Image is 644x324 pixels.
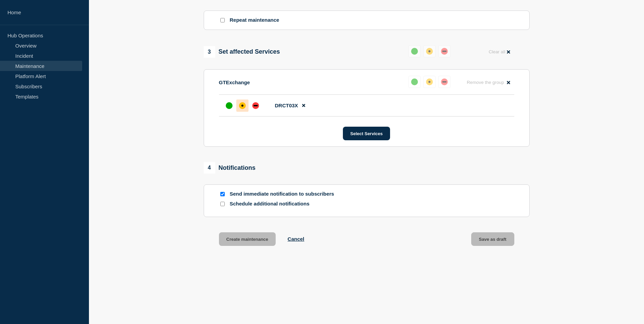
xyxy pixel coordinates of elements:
span: Remove the group [467,80,504,85]
button: Select Services [343,127,390,140]
div: affected [426,78,433,85]
div: up [411,48,418,55]
p: Repeat maintenance [230,17,279,23]
p: GTExchange [219,79,250,85]
button: affected [423,45,436,57]
div: down [441,78,448,85]
div: down [252,102,259,109]
button: Clear all [484,45,514,58]
div: Notifications [204,162,256,174]
button: Cancel [288,236,304,242]
button: affected [423,76,436,88]
button: up [408,45,421,57]
div: affected [239,102,246,109]
button: down [438,76,450,88]
button: down [438,45,450,57]
span: 4 [204,162,215,174]
button: Remove the group [463,76,514,89]
div: affected [426,48,433,55]
div: down [441,48,448,55]
div: Set affected Services [204,46,280,58]
span: 3 [204,46,215,58]
input: Repeat maintenance [220,18,225,22]
p: Send immediate notification to subscribers [230,191,338,197]
input: Send immediate notification to subscribers [220,192,225,196]
p: Schedule additional notifications [230,201,338,207]
button: Save as draft [471,232,514,246]
span: DRCT03X [275,103,298,108]
div: up [411,78,418,85]
button: up [408,76,421,88]
input: Schedule additional notifications [220,202,225,206]
div: up [226,102,233,109]
button: Create maintenance [219,232,276,246]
